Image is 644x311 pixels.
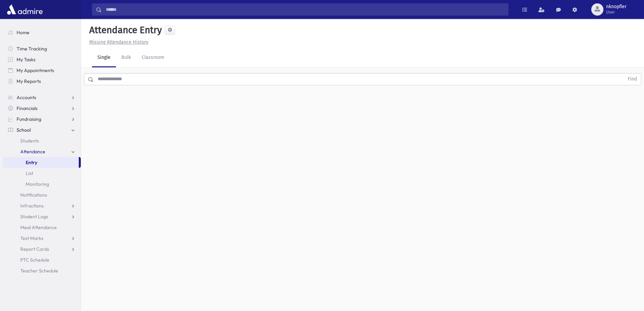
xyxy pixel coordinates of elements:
a: Bulk [116,48,136,67]
a: List [3,168,81,179]
span: Students [20,138,39,144]
span: Accounts [17,94,36,101]
a: My Tasks [3,54,81,65]
a: Single [92,48,116,67]
a: Time Tracking [3,43,81,54]
a: School [3,125,81,135]
span: Time Tracking [17,46,47,52]
a: Attendance [3,146,81,157]
span: Entry [26,159,37,165]
a: Home [3,27,81,38]
img: AdmirePro [5,3,44,16]
span: Test Marks [20,235,43,241]
span: My Tasks [17,57,35,63]
a: Teacher Schedule [3,265,81,276]
button: Find [624,73,641,85]
h5: Attendance Entry [87,24,162,36]
span: My Appointments [17,67,54,73]
span: Student Logs [20,214,48,220]
a: Test Marks [3,233,81,244]
span: User [606,9,626,15]
a: My Appointments [3,65,81,76]
a: Financials [3,103,81,114]
input: Search [102,3,508,16]
span: Monitoring [26,181,49,187]
a: Meal Attendance [3,222,81,233]
span: PTC Schedule [20,257,49,263]
a: Report Cards [3,244,81,254]
a: Classroom [136,48,170,67]
span: My Reports [17,78,41,84]
span: Notifications [20,192,47,198]
span: List [26,170,33,176]
a: Entry [3,157,79,168]
a: Fundraising [3,114,81,125]
span: Fundraising [17,116,41,122]
span: School [17,127,31,133]
u: Missing Attendance History [89,39,148,45]
a: Infractions [3,200,81,211]
a: My Reports [3,76,81,87]
a: Notifications [3,190,81,200]
span: Infractions [20,203,44,209]
a: Missing Attendance History [87,39,148,45]
a: Students [3,135,81,146]
span: Teacher Schedule [20,268,58,274]
a: Accounts [3,92,81,103]
span: Report Cards [20,246,49,252]
span: Home [17,29,29,36]
a: Student Logs [3,211,81,222]
span: nknopfler [606,4,626,9]
span: Financials [17,105,38,111]
span: Attendance [20,149,45,155]
a: Monitoring [3,179,81,190]
a: PTC Schedule [3,254,81,265]
span: Meal Attendance [20,224,57,230]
